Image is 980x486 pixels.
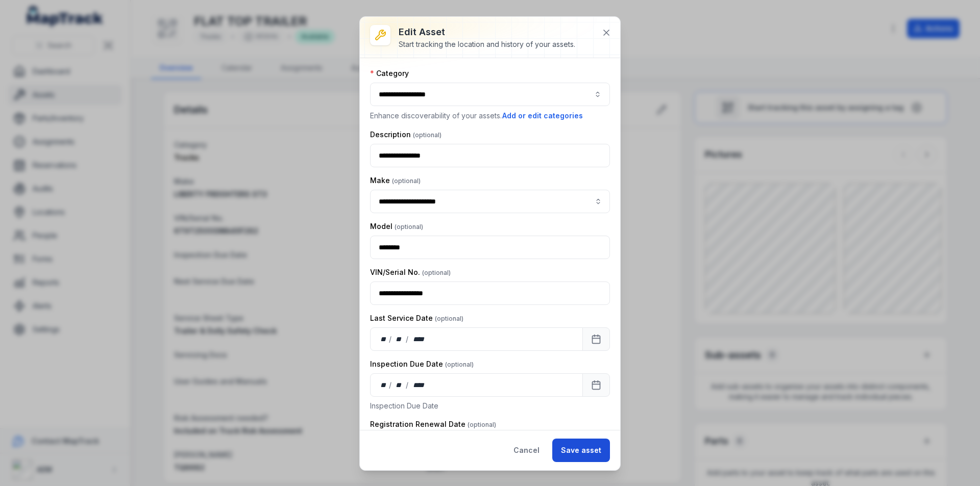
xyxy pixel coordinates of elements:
label: Description [370,130,442,140]
div: year, [409,334,428,344]
div: day, [379,380,389,390]
button: Calendar [582,327,610,351]
button: Save asset [552,439,610,462]
label: Inspection Due Date [370,359,474,369]
label: Make [370,175,421,186]
div: / [389,380,393,390]
label: Last Service Date [370,313,463,323]
div: / [389,334,393,344]
p: Inspection Due Date [370,401,610,411]
button: Add or edit categories [502,110,583,121]
div: Start tracking the location and history of your assets. [399,39,575,49]
div: month, [393,380,406,390]
label: Model [370,221,423,232]
label: Category [370,68,409,79]
div: / [406,334,409,344]
button: Calendar [582,373,610,397]
h3: Edit asset [399,25,575,39]
button: Cancel [505,439,548,462]
label: Registration Renewal Date [370,419,496,429]
div: year, [409,380,428,390]
p: Enhance discoverability of your assets. [370,110,610,121]
div: day, [379,334,389,344]
div: / [406,380,409,390]
div: month, [393,334,406,344]
label: VIN/Serial No. [370,267,451,277]
input: asset-edit:cf[8261eee4-602e-4976-b39b-47b762924e3f]-label [370,190,610,213]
